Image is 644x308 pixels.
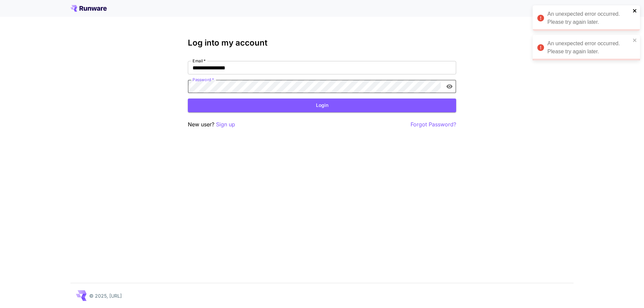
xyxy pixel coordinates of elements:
[188,38,456,48] h3: Log into my account
[188,120,235,129] p: New user?
[547,10,631,26] div: An unexpected error occurred. Please try again later.
[633,38,637,43] button: close
[216,120,235,129] button: Sign up
[633,8,637,13] button: close
[89,292,122,299] p: © 2025, [URL]
[188,99,456,112] button: Login
[411,120,456,129] button: Forgot Password?
[443,80,455,93] button: toggle password visibility
[193,58,206,64] label: Email
[193,77,214,82] label: Password
[547,40,631,56] div: An unexpected error occurred. Please try again later.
